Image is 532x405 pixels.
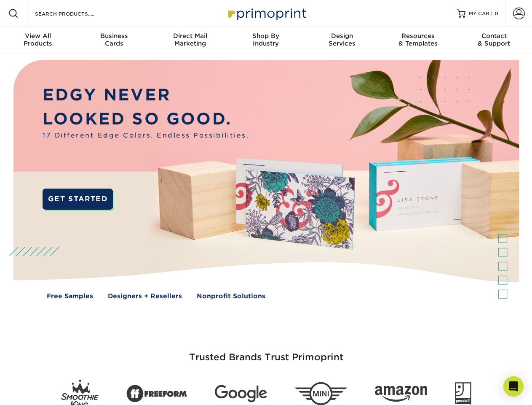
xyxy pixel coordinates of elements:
div: Open Intercom Messenger [503,376,524,397]
p: EDGY NEVER [43,83,249,107]
a: GET STARTED [43,189,113,210]
h3: Trusted Brands Trust Primoprint [20,332,513,373]
span: Resources [380,32,456,40]
span: MY CART [469,10,493,17]
a: Designers + Resellers [108,292,182,301]
p: LOOKED SO GOOD. [43,107,249,131]
div: Cards [76,32,152,47]
div: & Support [456,32,532,47]
a: Contact& Support [456,27,532,54]
a: Shop ByIndustry [228,27,304,54]
div: Marketing [152,32,228,47]
div: Services [304,32,380,47]
a: DesignServices [304,27,380,54]
a: Free Samples [47,292,93,301]
a: Nonprofit Solutions [197,292,265,301]
img: Amazon [375,386,427,402]
a: Direct MailMarketing [152,27,228,54]
input: SEARCH PRODUCTS..... [34,8,116,19]
span: 17 Different Edge Colors. Endless Possibilities. [43,131,249,140]
div: Industry [228,32,304,47]
img: Google [215,385,267,402]
div: & Templates [380,32,456,47]
span: Design [304,32,380,40]
a: BusinessCards [76,27,152,54]
span: Contact [456,32,532,40]
a: Resources& Templates [380,27,456,54]
img: Goodwill [455,382,471,405]
img: Primoprint [224,4,308,22]
span: Business [76,32,152,40]
span: Shop By [228,32,304,40]
span: Direct Mail [152,32,228,40]
span: 0 [495,11,498,16]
